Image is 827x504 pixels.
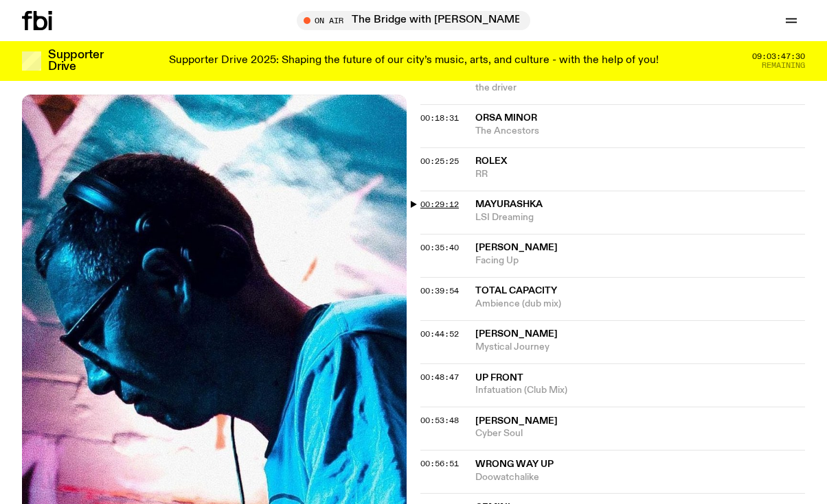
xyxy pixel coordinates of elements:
button: 00:35:40 [420,244,459,252]
span: 00:48:47 [420,372,459,383]
span: 09:03:47:30 [752,53,805,60]
h3: Supporter Drive [48,49,103,73]
button: On AirThe Bridge with [PERSON_NAME] [297,11,530,30]
span: 00:18:31 [420,112,459,123]
span: The Ancestors [475,125,805,138]
span: LSI Dreaming [475,211,805,224]
span: Wrong Way Up [475,459,554,469]
p: Supporter Drive 2025: Shaping the future of our city’s music, arts, and culture - with the help o... [169,55,659,67]
span: Infatuation (Club Mix) [475,384,805,397]
button: 00:29:12 [420,201,459,208]
span: 00:25:25 [420,156,459,167]
button: 00:56:51 [420,460,459,468]
button: 00:53:48 [420,417,459,424]
button: 00:48:47 [420,374,459,381]
button: 00:25:25 [420,158,459,165]
span: Up Front [475,373,523,383]
span: Mayurashka [475,200,543,209]
span: 00:29:12 [420,199,459,210]
span: 00:39:54 [420,285,459,296]
button: 00:39:54 [420,287,459,295]
span: Total Capacity [475,286,557,296]
button: 00:18:31 [420,115,459,122]
span: Facing Up [475,254,805,267]
span: Remaining [762,62,805,69]
span: Orsa Minor [475,113,537,123]
span: Doowatchalike [475,471,805,484]
span: [PERSON_NAME] [475,416,558,426]
button: 00:44:52 [420,331,459,338]
span: Ambience (dub mix) [475,298,805,311]
span: [PERSON_NAME] [475,243,558,252]
span: Mystical Journey [475,341,805,354]
span: RR [475,168,805,181]
span: 00:44:52 [420,328,459,339]
span: Cyber Soul [475,427,805,440]
span: 00:56:51 [420,458,459,469]
span: the driver [475,82,805,95]
span: 00:53:48 [420,415,459,426]
span: 00:35:40 [420,242,459,253]
span: [PERSON_NAME] [475,329,558,339]
span: rolex [475,156,507,166]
